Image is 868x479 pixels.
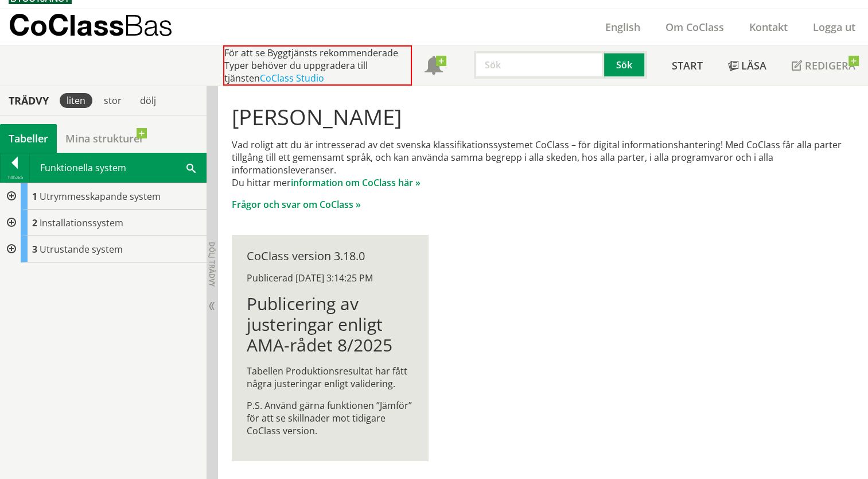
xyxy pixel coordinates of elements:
[659,45,715,86] a: Start
[737,20,800,34] a: Kontakt
[247,399,414,437] p: P.S. Använd gärna funktionen ”Jämför” för att se skillnader mot tidigare CoClass version.
[2,94,55,107] div: Trädvy
[425,57,443,76] span: Notifikationer
[133,93,163,108] div: dölj
[672,59,703,72] span: Start
[232,104,855,129] h1: [PERSON_NAME]
[186,161,196,173] span: Sök i tabellen
[9,18,173,32] p: CoClass
[247,272,414,284] div: Publicerad [DATE] 3:14:25 PM
[247,365,414,390] p: Tabellen Produktionsresultat har fått några justeringar enligt validering.
[60,93,92,108] div: liten
[741,59,766,72] span: Läsa
[124,8,173,42] span: Bas
[232,198,361,211] a: Frågor och svar om CoClass »
[97,93,129,108] div: stor
[40,243,123,256] span: Utrustande system
[291,176,421,189] a: information om CoClass här »
[247,293,414,356] h1: Publicering av justeringar enligt AMA-rådet 8/2025
[32,217,37,229] span: 2
[247,250,414,262] div: CoClass version 3.18.0
[715,45,779,86] a: Läsa
[9,9,197,45] a: CoClassBas
[32,190,37,203] span: 1
[604,51,647,79] button: Sök
[593,20,653,34] a: English
[57,124,153,153] a: Mina strukturer
[232,138,855,189] p: Vad roligt att du är intresserad av det svenska klassifikationssystemet CoClass – för digital inf...
[805,59,855,72] span: Redigera
[474,51,604,79] input: Sök
[800,20,868,34] a: Logga ut
[40,190,161,203] span: Utrymmesskapande system
[779,45,868,86] a: Redigera
[40,217,123,229] span: Installationssystem
[1,173,29,182] div: Tillbaka
[260,72,324,84] a: CoClass Studio
[30,153,206,182] div: Funktionella system
[207,242,217,287] span: Dölj trädvy
[223,45,412,86] div: För att se Byggtjänsts rekommenderade Typer behöver du uppgradera till tjänsten
[32,243,37,256] span: 3
[653,20,737,34] a: Om CoClass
